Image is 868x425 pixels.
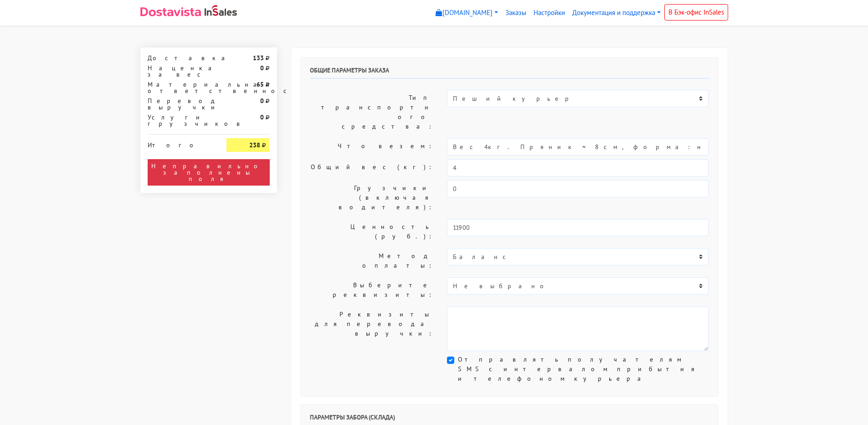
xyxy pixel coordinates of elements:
strong: 238 [249,141,260,149]
label: Отправлять получателям SMS с интервалом прибытия и телефоном курьера [458,355,709,384]
a: Заказы [502,4,530,22]
label: Выберите реквизиты: [303,277,441,303]
img: InSales [205,5,237,16]
a: [DOMAIN_NAME] [432,4,502,22]
label: Метод оплаты: [303,248,441,274]
label: Реквизиты для перевода выручки: [303,306,441,351]
strong: 133 [253,54,264,62]
div: Итого [148,138,213,148]
div: Наценка за вес [141,65,220,78]
a: В Бэк-офис InSales [664,4,728,21]
label: Что везем: [303,138,441,155]
strong: 0 [260,113,264,121]
label: Ценность (руб.): [303,219,441,244]
label: Тип транспортного средства: [303,90,441,135]
h6: Общие параметры заказа [310,67,709,79]
strong: 0 [260,64,264,72]
div: Перевод выручки [141,98,220,110]
div: Материальная ответственность [141,81,220,94]
a: Документация и поддержка [569,4,664,22]
div: Доставка [141,55,220,61]
strong: 65 [257,80,264,88]
label: Общий вес (кг): [303,159,441,176]
img: Dostavista - срочная курьерская служба доставки [140,7,201,16]
strong: 0 [260,97,264,105]
div: Неправильно заполнены поля [148,159,270,186]
label: Грузчики (включая водителя): [303,180,441,215]
div: Услуги грузчиков [141,114,220,127]
a: Настройки [530,4,569,22]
